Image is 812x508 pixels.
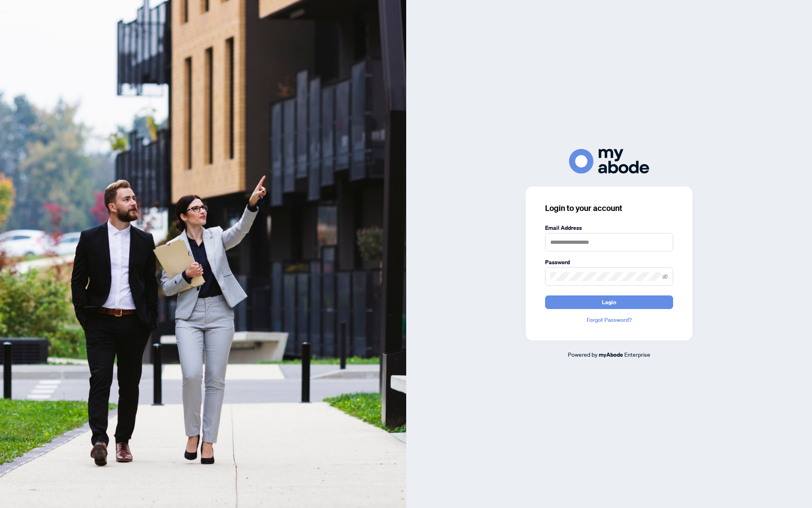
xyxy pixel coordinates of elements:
[568,351,597,358] span: Powered by
[545,295,673,309] button: Login
[602,296,616,309] span: Login
[662,274,668,279] span: eye-invisible
[599,350,623,359] a: myAbode
[545,203,673,214] h3: Login to your account
[545,315,673,324] a: Forgot Password?
[545,258,673,267] label: Password
[569,149,649,173] img: ma-logo
[545,223,673,232] label: Email Address
[624,351,650,358] span: Enterprise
